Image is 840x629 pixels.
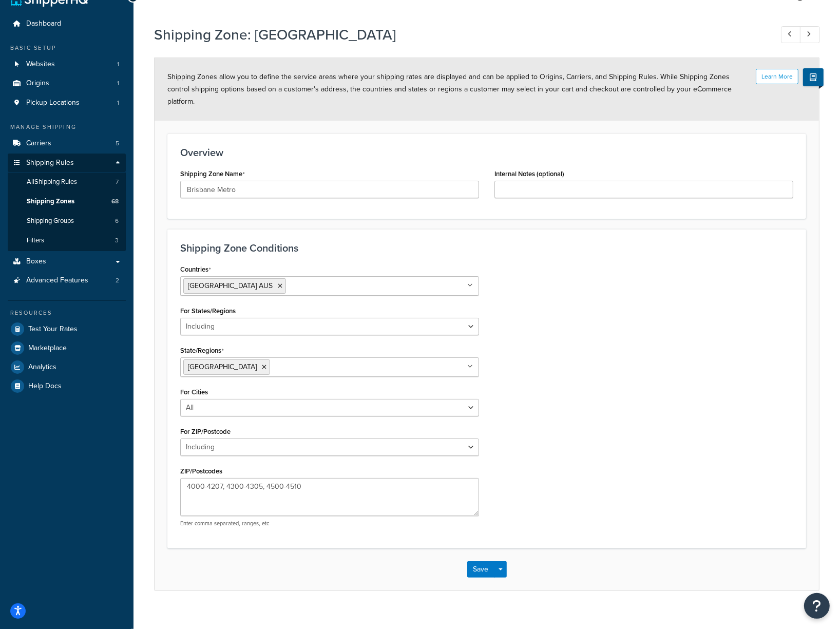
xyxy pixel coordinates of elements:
span: 7 [116,178,119,186]
span: 3 [115,236,119,245]
div: Resources [8,309,126,317]
li: Carriers [8,134,126,153]
span: [GEOGRAPHIC_DATA] AUS [188,280,273,291]
span: [GEOGRAPHIC_DATA] [188,361,257,372]
span: Dashboard [26,20,61,28]
button: Learn More [756,69,798,84]
span: Filters [27,236,44,245]
span: 1 [117,79,119,88]
span: Help Docs [28,382,62,391]
label: State/Regions [180,347,224,355]
h3: Shipping Zone Conditions [180,242,793,254]
label: For States/Regions [180,307,236,315]
li: Shipping Groups [8,212,126,231]
a: Origins1 [8,74,126,93]
div: Manage Shipping [8,123,126,131]
a: Test Your Rates [8,320,126,338]
a: Boxes [8,252,126,271]
span: Test Your Rates [28,325,78,334]
li: Advanced Features [8,271,126,290]
a: Filters3 [8,231,126,250]
button: Open Resource Center [804,593,830,619]
span: Origins [26,79,49,88]
li: Shipping Rules [8,154,126,251]
button: Save [467,561,495,578]
a: Marketplace [8,339,126,357]
a: Shipping Rules [8,154,126,173]
div: Basic Setup [8,44,126,52]
span: Shipping Zones allow you to define the service areas where your shipping rates are displayed and ... [167,71,732,107]
li: Filters [8,231,126,250]
h3: Overview [180,147,793,158]
span: Advanced Features [26,276,88,285]
span: All Shipping Rules [27,178,77,186]
li: Pickup Locations [8,93,126,112]
span: 2 [116,276,119,285]
a: Shipping Groups6 [8,212,126,231]
button: Show Help Docs [803,68,824,86]
a: Analytics [8,358,126,376]
label: For Cities [180,388,208,396]
a: Shipping Zones68 [8,192,126,211]
a: Websites1 [8,55,126,74]
span: Shipping Zones [27,197,74,206]
a: Previous Record [781,26,801,43]
label: ZIP/Postcodes [180,467,222,475]
p: Enter comma separated, ranges, etc [180,520,479,527]
span: Pickup Locations [26,99,80,107]
span: Shipping Groups [27,217,74,225]
span: Marketplace [28,344,67,353]
a: Next Record [800,26,820,43]
label: For ZIP/Postcode [180,428,231,435]
span: Boxes [26,257,46,266]
span: Analytics [28,363,56,372]
label: Internal Notes (optional) [494,170,564,178]
span: 1 [117,60,119,69]
span: Websites [26,60,55,69]
li: Shipping Zones [8,192,126,211]
h1: Shipping Zone: [GEOGRAPHIC_DATA] [154,25,762,45]
li: Websites [8,55,126,74]
a: Advanced Features2 [8,271,126,290]
span: 6 [115,217,119,225]
a: Dashboard [8,14,126,33]
textarea: 4000-4207, 4300-4305, 4500-4510 [180,478,479,516]
li: Origins [8,74,126,93]
span: 1 [117,99,119,107]
a: Help Docs [8,377,126,395]
label: Countries [180,265,211,274]
a: Pickup Locations1 [8,93,126,112]
a: AllShipping Rules7 [8,173,126,192]
label: Shipping Zone Name [180,170,245,178]
span: 68 [111,197,119,206]
a: Carriers5 [8,134,126,153]
span: Carriers [26,139,51,148]
span: 5 [116,139,119,148]
span: Shipping Rules [26,159,74,167]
